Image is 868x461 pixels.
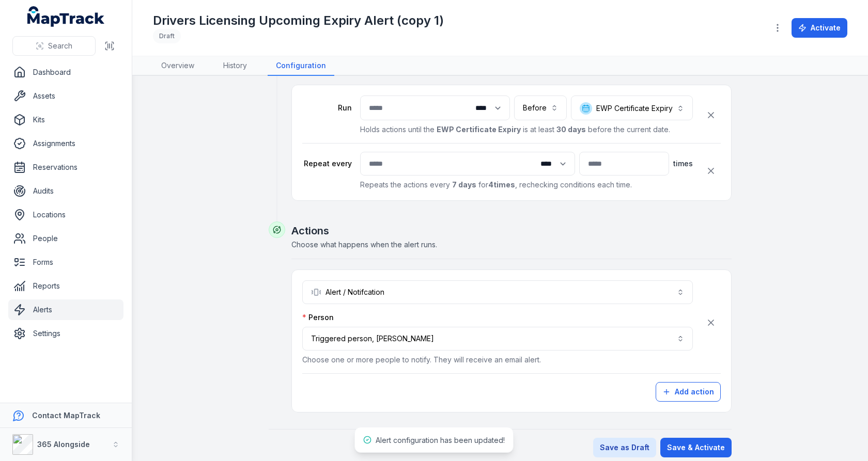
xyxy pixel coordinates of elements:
strong: 30 days [556,125,586,134]
button: Save as Draft [593,438,656,457]
span: Alert configuration has been updated! [376,436,505,444]
a: Reports [8,276,123,296]
p: Repeats the actions every for , rechecking conditions each time. [360,180,693,190]
button: Activate [792,18,847,38]
label: Run [302,103,352,113]
a: Overview [153,56,203,76]
label: Repeat every [302,158,352,169]
a: Alerts [8,299,123,320]
label: Person [302,312,334,323]
a: People [8,228,123,249]
span: Search [48,41,72,51]
div: Draft [153,29,181,43]
button: Add action [656,382,721,402]
p: Holds actions until the is at least before the current date. [360,124,693,135]
a: Assignments [8,133,123,154]
button: Search [12,36,96,56]
span: Choose what happens when the alert runs. [291,240,437,249]
h1: Drivers Licensing Upcoming Expiry Alert (copy 1) [153,12,444,29]
button: EWP Certificate Expiry [571,96,693,120]
a: Forms [8,252,123,273]
p: Choose one or more people to notify. They will receive an email alert. [302,355,693,365]
a: History [215,56,255,76]
strong: 7 days [452,180,476,189]
a: Reservations [8,157,123,178]
a: MapTrack [27,6,105,27]
h2: Actions [291,224,732,238]
strong: 365 Alongside [37,440,90,449]
a: Audits [8,181,123,201]
a: Dashboard [8,62,123,83]
button: Before [514,96,567,120]
a: Locations [8,204,123,225]
a: Configuration [268,56,334,76]
strong: 4 times [488,180,515,189]
strong: Contact MapTrack [32,411,100,420]
a: Kits [8,109,123,130]
button: Triggered person, [PERSON_NAME] [302,327,693,351]
span: times [673,158,693,169]
strong: EWP Certificate Expiry [437,125,521,134]
a: Settings [8,323,123,344]
a: Assets [8,86,123,106]
button: Save & Activate [660,438,732,457]
button: Alert / Notifcation [302,280,693,304]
